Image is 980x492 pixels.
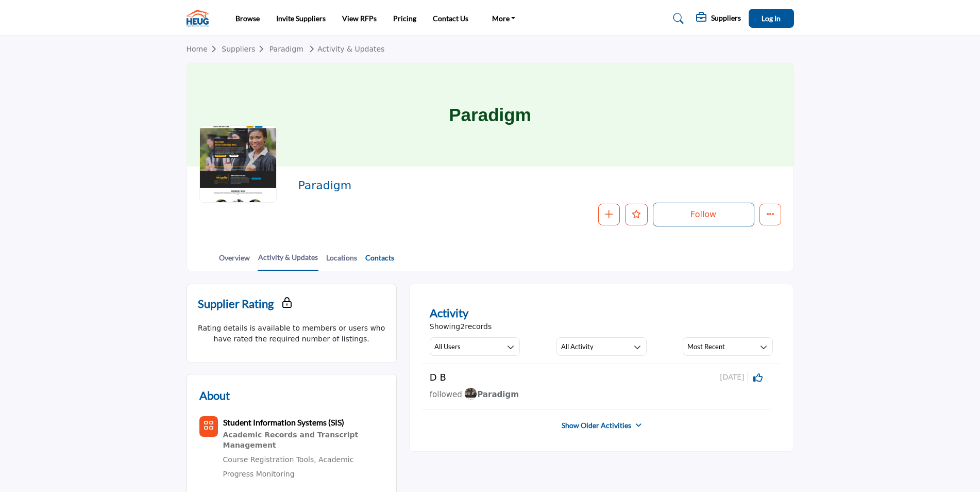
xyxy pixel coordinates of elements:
[223,419,344,427] a: Student Information Systems (SIS)
[326,252,358,270] a: Locations
[464,387,477,400] img: image
[430,372,446,383] h5: D B
[720,372,748,383] span: [DATE]
[556,337,647,356] button: All Activity
[235,14,260,23] a: Browse
[464,390,518,399] span: Paradigm
[561,342,594,351] h3: All Activity
[625,204,648,225] button: Like
[223,417,344,427] b: Student Information Systems (SIS)
[223,429,384,452] a: Academic Records and Transcript Management
[198,295,274,312] h2: Supplier Rating
[749,9,794,28] button: Log In
[687,342,725,351] h3: Most Recent
[663,10,690,27] a: Search
[393,14,416,23] a: Pricing
[342,14,377,23] a: View RFPs
[759,204,781,225] button: More details
[485,11,523,26] a: More
[187,10,214,27] img: site Logo
[298,179,581,192] h2: Paradigm
[306,45,384,53] a: Activity & Updates
[753,373,763,382] i: Click to Rate this activity
[222,45,269,53] a: Suppliers
[762,14,781,23] span: Log In
[464,388,518,401] a: imageParadigm
[198,323,385,345] p: Rating details is available to members or users who have rated the required number of listings.
[460,322,465,331] span: 2
[258,252,318,271] a: Activity & Updates
[430,304,468,321] h2: Activity
[187,45,222,53] a: Home
[430,337,520,356] button: All Users
[430,390,462,399] span: followed
[433,14,468,23] a: Contact Us
[696,12,741,25] div: Suppliers
[223,429,384,452] div: Robust systems ensuring accurate, efficient, and secure management of academic records, upholding...
[449,63,531,167] h1: Paradigm
[218,252,250,270] a: Overview
[653,203,754,226] button: Follow
[276,14,326,23] a: Invite Suppliers
[199,416,218,437] button: Category Icon
[683,337,773,356] button: Most Recent
[434,342,461,351] h3: All Users
[562,420,631,431] a: Show Older Activities
[223,455,316,464] a: Course Registration Tools,
[269,45,303,53] a: Paradigm
[365,252,395,270] a: Contacts
[430,321,492,332] span: Showing records
[199,387,230,404] h2: About
[711,13,741,23] h5: Suppliers
[223,455,354,478] a: Academic Progress Monitoring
